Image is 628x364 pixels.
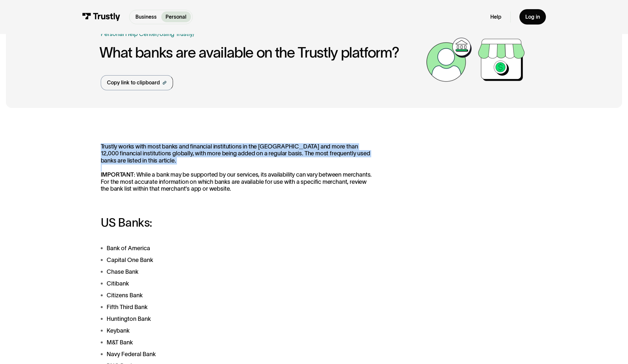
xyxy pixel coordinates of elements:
[101,171,134,178] strong: IMPORTANT
[101,30,157,39] a: Personal Help Center
[101,303,375,312] li: Fifth Third Bank
[82,13,120,21] img: Trustly Logo
[157,30,159,39] div: /
[101,338,375,347] li: M&T Bank
[101,143,375,193] p: Trustly works with most banks and financial institutions in the [GEOGRAPHIC_DATA] and more than 1...
[101,315,375,323] li: Huntington Bank
[99,44,423,61] h1: What banks are available on the Trustly platform?
[193,30,195,39] div: /
[101,350,375,359] li: Navy Federal Bank
[101,268,375,276] li: Chase Bank
[101,256,375,265] li: Capital One Bank
[161,11,191,22] a: Personal
[101,75,173,90] a: Copy link to clipboard
[131,11,161,22] a: Business
[135,13,157,21] p: Business
[101,216,375,229] h3: US Banks:
[101,244,375,253] li: Bank of America
[519,9,546,25] a: Log in
[490,14,501,20] a: Help
[101,279,375,288] li: Citibank
[101,326,375,335] li: Keybank
[159,31,193,37] a: Using Trustly
[101,291,375,300] li: Citizens Bank
[525,14,540,20] div: Log in
[166,13,186,21] p: Personal
[107,79,160,87] div: Copy link to clipboard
